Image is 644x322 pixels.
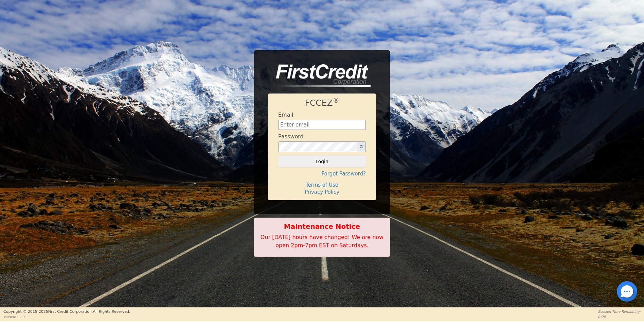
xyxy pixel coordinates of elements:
[278,189,366,195] h4: Privacy Policy
[258,221,386,232] b: Maintenance Notice
[278,141,357,152] input: password
[598,314,641,319] p: 0:00
[278,98,366,108] h1: FCCEZ
[3,309,130,315] p: Copyright © 2015- 2025 First Credit Corporation.
[278,156,366,167] button: Login
[3,315,130,320] p: Version 3.2.3
[278,120,366,130] input: Enter email
[333,97,339,104] sup: ®
[278,112,293,118] h4: Email
[93,309,130,314] span: All Rights Reserved.
[278,133,304,140] h4: Password
[598,309,641,314] p: Session Time Remaining:
[261,234,383,249] span: Our [DATE] hours have changed! We are now open 2pm-7pm EST on Saturdays.
[268,64,371,87] img: logo-CMu_cnol.png
[278,171,366,177] h4: Forgot Password?
[278,182,366,188] h4: Terms of Use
